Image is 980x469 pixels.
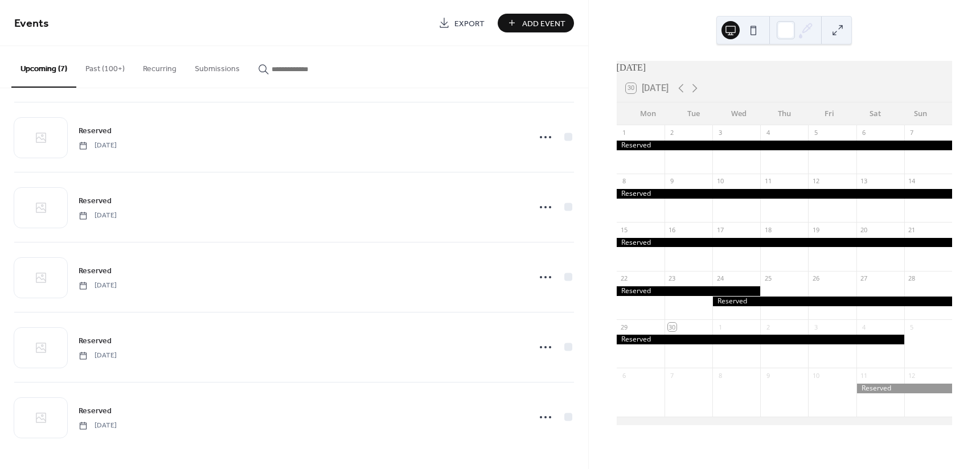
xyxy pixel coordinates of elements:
a: Reserved [79,194,112,207]
div: 18 [764,225,772,234]
div: 30 [668,323,676,331]
div: Reserved [617,335,904,344]
div: 3 [811,323,820,331]
div: 2 [668,129,676,137]
div: 17 [716,225,724,234]
div: 28 [908,274,916,283]
span: [DATE] [79,421,117,431]
div: 6 [620,371,629,380]
div: 22 [620,274,629,283]
span: Add Event [522,18,565,30]
button: Submissions [186,46,249,87]
div: Reserved [712,297,952,306]
span: [DATE] [79,211,117,221]
span: Events [14,13,49,35]
div: Reserved [617,286,761,296]
div: 20 [860,225,868,234]
div: Mon [626,102,671,125]
div: 26 [811,274,820,283]
div: Reserved [617,189,952,199]
div: 13 [860,177,868,186]
div: 16 [668,225,676,234]
span: Reserved [79,335,112,347]
div: 4 [860,323,868,331]
div: 10 [716,177,724,186]
div: 11 [860,371,868,380]
span: [DATE] [79,141,117,151]
div: Reserved [617,238,952,248]
a: Reserved [79,334,112,347]
div: 14 [908,177,916,186]
div: Sat [852,102,898,125]
a: Export [430,14,493,32]
div: 15 [620,225,629,234]
span: [DATE] [79,281,117,291]
div: 8 [716,371,724,380]
div: 6 [860,129,868,137]
div: 10 [811,371,820,380]
div: 4 [764,129,772,137]
div: 29 [620,323,629,331]
span: Reserved [79,405,112,417]
div: 1 [620,129,629,137]
div: 27 [860,274,868,283]
div: 12 [908,371,916,380]
div: 19 [811,225,820,234]
div: 8 [620,177,629,186]
div: 9 [668,177,676,186]
div: 25 [764,274,772,283]
div: Tue [671,102,716,125]
div: 12 [811,177,820,186]
div: 7 [908,129,916,137]
div: Wed [716,102,762,125]
div: 7 [668,371,676,380]
div: Sun [897,102,943,125]
div: Thu [761,102,807,125]
div: Reserved [617,141,952,150]
a: Reserved [79,404,112,417]
div: 3 [716,129,724,137]
button: Upcoming (7) [11,46,76,88]
button: Recurring [134,46,186,87]
div: [DATE] [617,61,952,75]
div: Reserved [856,384,952,393]
div: Fri [807,102,852,125]
div: 11 [764,177,772,186]
span: Reserved [79,265,112,277]
span: Reserved [79,125,112,137]
div: 1 [716,323,724,331]
div: 23 [668,274,676,283]
span: [DATE] [79,351,117,361]
button: Add Event [498,14,574,32]
div: 9 [764,371,772,380]
span: Reserved [79,195,112,207]
div: 24 [716,274,724,283]
span: Export [454,18,485,30]
div: 2 [764,323,772,331]
a: Reserved [79,124,112,137]
div: 5 [811,129,820,137]
div: 21 [908,225,916,234]
button: Past (100+) [76,46,134,87]
div: 5 [908,323,916,331]
a: Reserved [79,264,112,277]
